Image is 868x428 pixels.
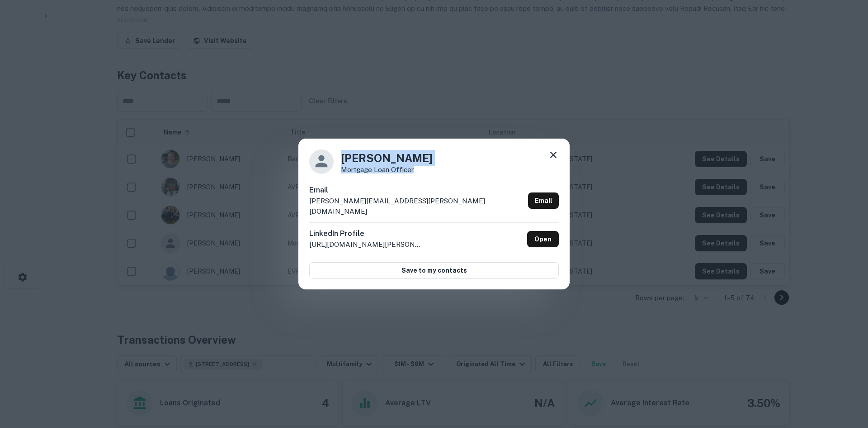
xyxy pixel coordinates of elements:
a: Open [527,231,559,247]
iframe: Chat Widget [823,356,868,399]
h6: Email [309,185,524,196]
p: Mortgage Loan Officer [341,166,433,173]
h6: LinkedIn Profile [309,228,422,239]
a: Email [528,192,559,209]
p: [URL][DOMAIN_NAME][PERSON_NAME] [309,239,422,250]
h4: [PERSON_NAME] [341,150,433,166]
p: [PERSON_NAME][EMAIL_ADDRESS][PERSON_NAME][DOMAIN_NAME] [309,196,524,217]
button: Save to my contacts [309,262,559,279]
